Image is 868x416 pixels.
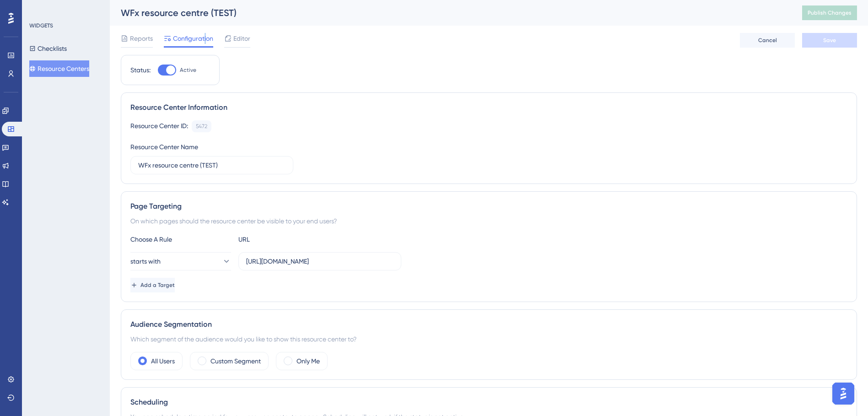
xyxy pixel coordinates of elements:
[130,256,161,267] span: starts with
[130,319,847,330] div: Audience Segmentation
[130,397,847,408] div: Scheduling
[802,5,857,20] button: Publish Changes
[130,252,231,270] button: starts with
[297,356,320,367] label: Only Me
[802,33,857,48] button: Save
[151,356,175,367] label: All Users
[173,33,213,44] span: Configuration
[29,60,89,77] button: Resource Centers
[130,201,847,212] div: Page Targeting
[130,65,151,76] div: Status:
[830,380,857,407] iframe: UserGuiding AI Assistant Launcher
[210,356,261,367] label: Custom Segment
[808,9,852,16] span: Publish Changes
[130,141,198,152] div: Resource Center Name
[196,123,207,130] div: 5472
[130,102,847,113] div: Resource Center Information
[823,37,836,44] span: Save
[29,22,53,29] div: WIDGETS
[29,40,67,57] button: Checklists
[130,234,231,245] div: Choose A Rule
[140,281,175,289] span: Add a Target
[180,66,196,74] span: Active
[130,278,175,292] button: Add a Target
[238,234,339,245] div: URL
[130,33,153,44] span: Reports
[130,334,847,345] div: Which segment of the audience would you like to show this resource center to?
[121,6,779,19] div: WFx resource centre (TEST)
[130,120,188,132] div: Resource Center ID:
[246,256,394,266] input: yourwebsite.com/path
[130,216,847,227] div: On which pages should the resource center be visible to your end users?
[138,160,286,170] input: Type your Resource Center name
[758,37,777,44] span: Cancel
[740,33,795,48] button: Cancel
[233,33,250,44] span: Editor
